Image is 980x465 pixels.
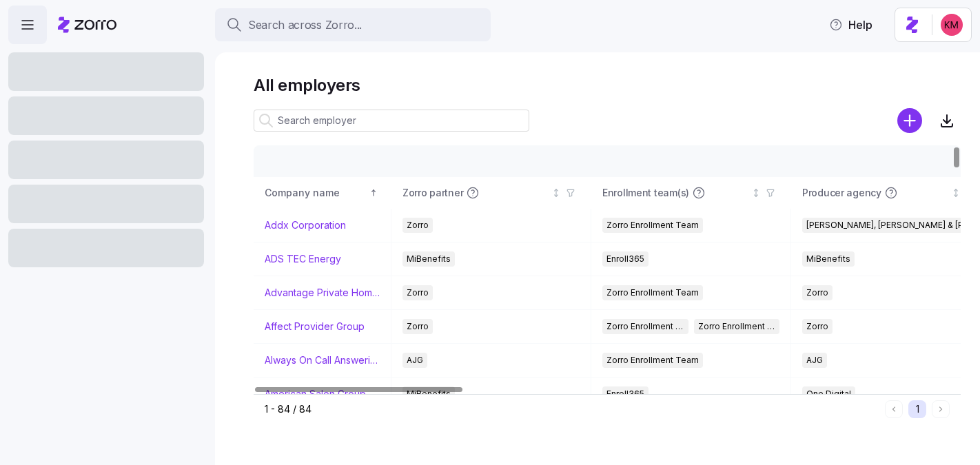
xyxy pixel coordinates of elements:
span: Zorro Enrollment Team [606,319,684,334]
span: Enroll365 [606,251,644,267]
span: Zorro Enrollment Team [606,218,699,233]
span: Enrollment team(s) [602,186,689,200]
th: Company nameSorted ascending [254,177,391,209]
a: Addx Corporation [265,218,346,232]
span: AJG [407,353,423,368]
div: 1 - 84 / 84 [265,402,879,416]
span: Help [829,17,872,33]
input: Search employer [254,110,529,132]
button: Next page [932,400,950,418]
img: 8fbd33f679504da1795a6676107ffb9e [941,14,963,36]
button: 1 [908,400,926,418]
h1: All employers [254,74,961,96]
svg: add icon [897,108,922,133]
span: Producer agency [802,186,881,200]
span: AJG [806,353,823,368]
button: Help [818,11,884,39]
button: Previous page [885,400,903,418]
span: Zorro [806,319,828,334]
th: Zorro partnerNot sorted [391,177,591,209]
span: Zorro partner [402,186,463,200]
a: Always On Call Answering Service [265,353,380,367]
span: Zorro Enrollment Team [606,353,699,368]
span: MiBenefits [806,251,850,267]
span: Zorro [407,218,429,233]
th: Enrollment team(s)Not sorted [591,177,791,209]
div: Sorted ascending [369,188,378,198]
span: Zorro Enrollment Experts [698,319,776,334]
a: ADS TEC Energy [265,252,341,266]
div: Not sorted [551,188,561,198]
span: Search across Zorro... [248,17,362,34]
div: Not sorted [951,188,961,198]
span: Zorro [407,285,429,300]
a: Affect Provider Group [265,320,365,333]
span: MiBenefits [407,251,451,267]
a: Advantage Private Home Care [265,286,380,300]
button: Search across Zorro... [215,8,491,41]
div: Company name [265,185,367,200]
span: Zorro [806,285,828,300]
span: Zorro [407,319,429,334]
div: Not sorted [751,188,761,198]
span: Zorro Enrollment Team [606,285,699,300]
